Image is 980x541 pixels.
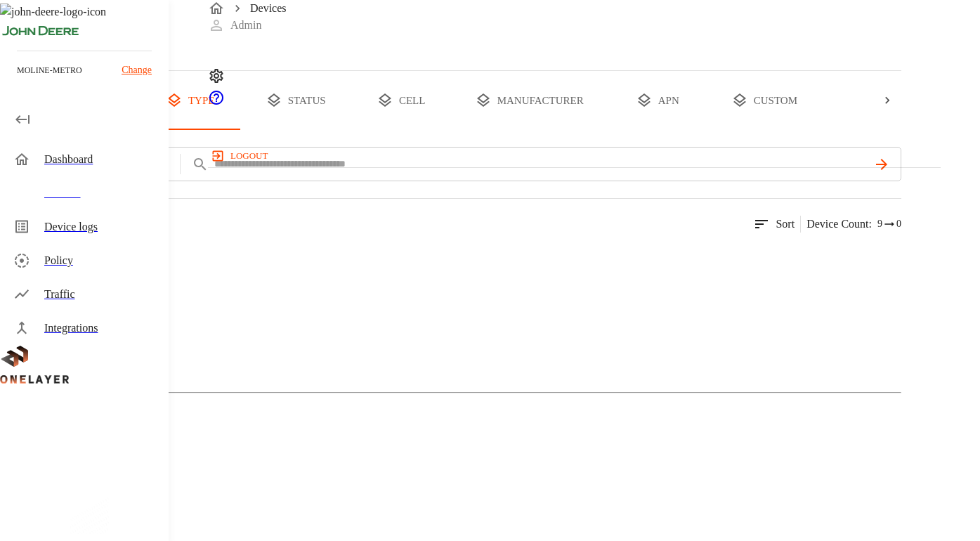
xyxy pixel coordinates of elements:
li: 502 Devices [28,405,901,422]
p: Admin [230,17,261,34]
p: Sort [776,216,795,233]
button: logout [208,145,273,167]
a: onelayer-support [208,96,225,108]
a: logout [208,145,941,167]
span: 0 [896,217,901,231]
span: Support Portal [208,96,225,108]
li: 4 Models [28,422,901,438]
span: 9 [877,217,882,231]
p: Device count : [806,216,872,233]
